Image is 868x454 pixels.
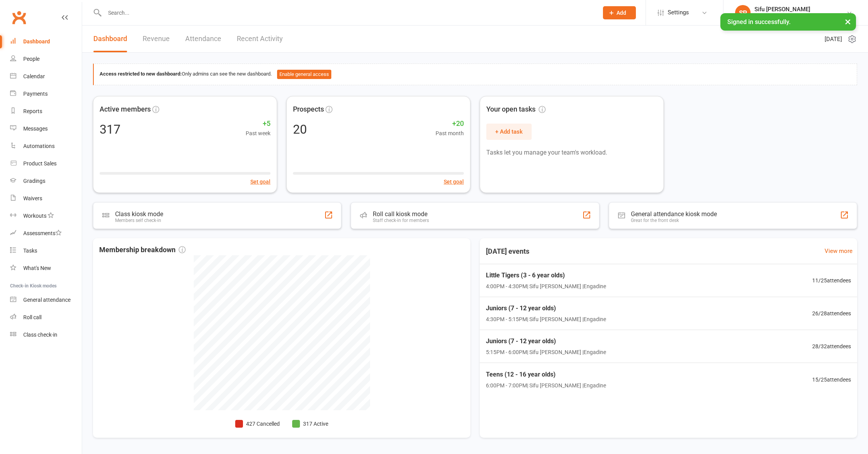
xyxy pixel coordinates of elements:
[23,56,40,62] div: People
[246,129,270,138] span: Past week
[486,381,606,390] span: 6:00PM - 7:00PM | Sifu [PERSON_NAME] | Engadine
[10,309,82,326] a: Roll call
[486,315,606,323] span: 4:30PM - 5:15PM | Sifu [PERSON_NAME] | Engadine
[486,370,606,380] span: Teens (12 - 16 year olds)
[277,70,331,79] button: Enable general access
[603,6,636,19] button: Add
[486,303,606,313] span: Juniors (7 - 12 year olds)
[185,26,221,52] a: Attendance
[10,190,82,207] a: Waivers
[436,118,464,129] span: +20
[631,218,717,223] div: Great for the front desk
[292,420,328,428] li: 317 Active
[250,177,270,186] button: Set goal
[23,108,42,114] div: Reports
[10,120,82,138] a: Messages
[100,71,182,77] strong: Access restricted to new dashboard:
[812,276,851,285] span: 11 / 25 attendees
[23,143,55,149] div: Automations
[727,18,790,26] span: Signed in successfully.
[100,70,851,79] div: Only admins can see the new dashboard.
[293,123,307,136] div: 20
[812,309,851,318] span: 26 / 28 attendees
[841,13,855,30] button: ×
[486,348,606,356] span: 5:15PM - 6:00PM | Sifu [PERSON_NAME] | Engadine
[812,342,851,351] span: 28 / 32 attendees
[373,218,429,223] div: Staff check-in for members
[23,73,45,79] div: Calendar
[486,124,532,140] button: + Add task
[115,210,163,218] div: Class kiosk mode
[486,270,606,280] span: Little Tigers (3 - 6 year olds)
[102,7,593,18] input: Search...
[10,50,82,68] a: People
[10,138,82,155] a: Automations
[10,33,82,50] a: Dashboard
[10,172,82,190] a: Gradings
[23,91,48,97] div: Payments
[23,178,45,184] div: Gradings
[436,129,464,138] span: Past month
[23,38,50,45] div: Dashboard
[23,126,48,132] div: Messages
[486,336,606,346] span: Juniors (7 - 12 year olds)
[480,244,536,258] h3: [DATE] events
[668,4,689,21] span: Settings
[10,155,82,172] a: Product Sales
[293,104,324,115] span: Prospects
[99,244,186,256] span: Membership breakdown
[486,104,546,115] span: Your open tasks
[486,282,606,291] span: 4:00PM - 4:30PM | Sifu [PERSON_NAME] | Engadine
[486,148,657,158] p: Tasks let you manage your team's workload.
[10,85,82,103] a: Payments
[23,160,57,167] div: Product Sales
[9,8,29,27] a: Clubworx
[10,225,82,242] a: Assessments
[93,26,127,52] a: Dashboard
[10,326,82,344] a: Class kiosk mode
[23,230,62,236] div: Assessments
[23,248,37,254] div: Tasks
[23,332,57,338] div: Class check-in
[10,242,82,260] a: Tasks
[23,195,42,201] div: Waivers
[100,123,121,136] div: 317
[10,68,82,85] a: Calendar
[23,213,46,219] div: Workouts
[812,375,851,384] span: 15 / 25 attendees
[444,177,464,186] button: Set goal
[10,103,82,120] a: Reports
[23,297,71,303] div: General attendance
[237,26,283,52] a: Recent Activity
[23,314,41,320] div: Roll call
[100,104,151,115] span: Active members
[735,5,751,21] div: SP
[373,210,429,218] div: Roll call kiosk mode
[617,10,626,16] span: Add
[23,265,51,271] div: What's New
[10,291,82,309] a: General attendance kiosk mode
[825,34,842,44] span: [DATE]
[631,210,717,218] div: General attendance kiosk mode
[10,207,82,225] a: Workouts
[143,26,170,52] a: Revenue
[115,218,163,223] div: Members self check-in
[10,260,82,277] a: What's New
[246,118,270,129] span: +5
[235,420,280,428] li: 427 Cancelled
[754,13,846,20] div: Head Academy Kung Fu South Pty Ltd
[754,6,846,13] div: Sifu [PERSON_NAME]
[825,246,852,256] a: View more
